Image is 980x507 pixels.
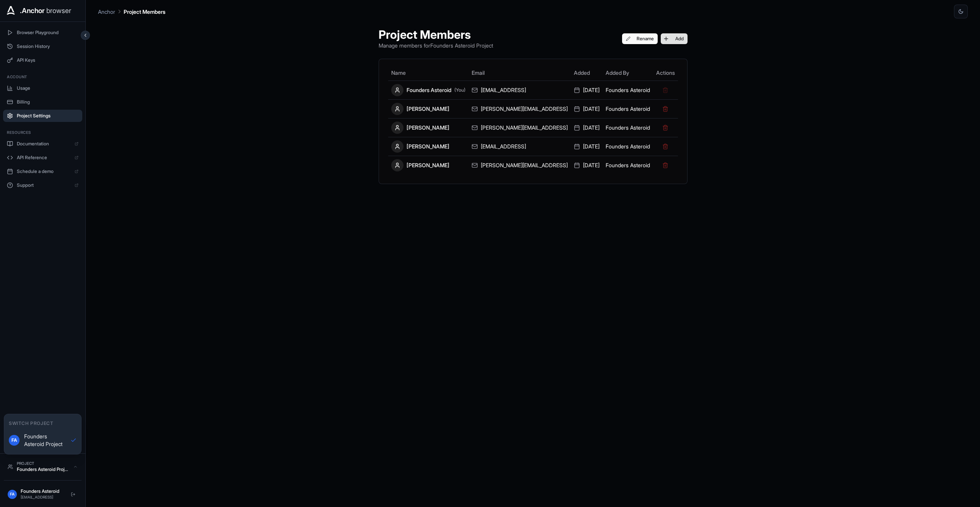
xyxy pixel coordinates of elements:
span: Founders Asteroid Project [24,433,66,448]
div: [PERSON_NAME][EMAIL_ADDRESS] [472,105,568,113]
span: Support [17,182,71,188]
p: Manage members for Founders Asteroid Project [379,41,493,49]
button: ProjectFounders Asteroid Project [4,458,82,476]
td: Founders Asteroid [603,137,653,156]
div: [PERSON_NAME] [391,159,465,171]
td: Founders Asteroid [603,156,653,174]
a: Support [3,179,82,191]
th: Added By [603,65,653,81]
div: [DATE] [574,105,599,113]
td: Founders Asteroid [603,81,653,99]
div: [DATE] [574,143,599,150]
p: Anchor [98,8,115,16]
span: Schedule a demo [17,168,71,174]
span: API Reference [17,155,71,161]
button: Collapse sidebar [81,31,90,40]
div: [PERSON_NAME] [391,122,465,134]
img: Anchor Icon [5,5,17,17]
span: browser [46,5,71,16]
nav: breadcrumb [98,7,165,16]
div: [PERSON_NAME] [391,140,465,153]
div: [DATE] [574,124,599,132]
td: Founders Asteroid [603,118,653,137]
button: Session History [3,40,82,53]
div: Founders Asteroid [21,488,65,494]
a: Documentation [3,138,82,150]
th: Added [571,65,603,81]
div: Switch Project [4,417,81,430]
button: Rename [622,33,658,44]
span: (You) [454,87,465,93]
h1: Project Members [379,28,493,41]
button: Logout [69,490,78,499]
span: Session History [17,43,78,49]
a: API Reference [3,151,82,164]
button: Project Settings [3,110,82,122]
button: Billing [3,96,82,108]
div: [EMAIL_ADDRESS] [472,143,568,150]
span: .Anchor [20,5,45,16]
button: Usage [3,82,82,94]
div: Founders Asteroid Project [17,466,69,472]
h3: Resources [7,130,78,135]
span: Documentation [17,141,71,147]
span: Billing [17,99,78,105]
div: Project [17,461,69,466]
th: Name [388,65,469,81]
span: API Keys [17,57,78,63]
th: Email [469,65,571,81]
div: [PERSON_NAME][EMAIL_ADDRESS] [472,161,568,169]
span: Browser Playground [17,30,78,36]
span: Usage [17,85,78,91]
button: Add [661,33,688,44]
div: Founders Asteroid [391,84,465,96]
span: Project Settings [17,113,78,119]
span: FA [11,437,17,443]
div: [EMAIL_ADDRESS] [21,494,65,500]
a: Schedule a demo [3,165,82,178]
button: FAFounders Asteroid Project [4,430,81,451]
th: Actions [653,65,678,81]
div: [EMAIL_ADDRESS] [472,86,568,94]
span: FA [10,491,15,497]
p: Project Members [124,8,165,16]
div: [PERSON_NAME] [391,103,465,115]
button: API Keys [3,54,82,66]
div: [PERSON_NAME][EMAIL_ADDRESS] [472,124,568,132]
h3: Account [7,74,78,80]
div: [DATE] [574,86,599,94]
button: Browser Playground [3,26,82,39]
td: Founders Asteroid [603,99,653,118]
div: [DATE] [574,161,599,169]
